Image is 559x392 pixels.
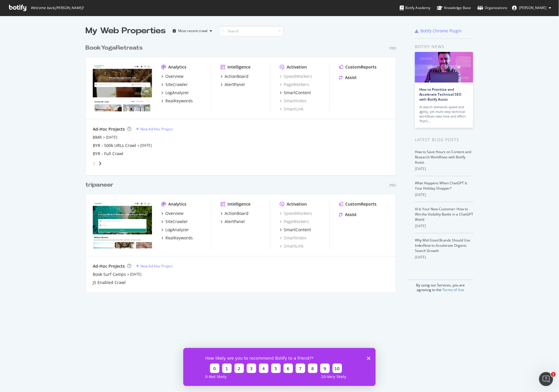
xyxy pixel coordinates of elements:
[339,212,357,218] a: Assist
[165,227,189,233] div: LogAnalyzer
[93,263,125,269] div: Ad-Hoc Projects
[415,206,474,222] a: AI Is Your New Customer: How to Win the Visibility Battle in a ChatGPT World
[389,183,396,188] div: Pro
[345,201,377,207] div: CustomReports
[136,127,173,132] a: New Ad-Hoc Project
[85,44,145,52] a: BookYogaRetreats
[415,255,474,260] div: [DATE]
[508,3,556,13] button: [PERSON_NAME]
[130,272,142,277] a: [DATE]
[165,98,193,104] div: RealKeywords
[161,73,184,79] a: Overview
[339,64,377,70] a: CustomReports
[93,143,136,148] a: BYR - 500k URLs Crawl
[93,280,126,286] a: JS Enabled Crawl
[140,143,152,148] a: [DATE]
[161,211,184,216] a: Overview
[93,134,102,140] a: BMR
[85,44,143,52] div: BookYogaRetreats
[221,219,245,225] a: AlertPanel
[539,372,553,386] iframe: Intercom live chat
[287,64,307,70] div: Activation
[421,28,462,34] div: Botify Chrome Plugin
[183,348,376,386] iframe: Survey from Botify
[280,90,311,96] a: SmartContent
[415,181,468,191] a: What Happens When ChatGPT Is Your Holiday Shopper?
[415,52,473,83] img: How to Prioritize and Accelerate Technical SEO with Botify Assist
[287,201,307,207] div: Activation
[419,105,469,123] div: AI search demands speed and agility, yet multi-step technical workflows take time and effort. Tha...
[93,126,125,132] div: Ad-Hoc Projects
[519,5,547,10] span: Emma Hartley
[140,127,173,132] div: New Ad-Hoc Project
[178,29,207,33] div: Most recent crawl
[415,238,471,253] a: Why Mid-Sized Brands Should Use IndexNow to Accelerate Organic Search Growth
[443,287,464,292] a: Terms of Use
[85,37,401,292] div: grid
[345,64,377,70] div: CustomReports
[170,26,214,36] button: Most recent crawl
[345,75,357,80] div: Assist
[339,75,357,80] a: Assist
[90,159,98,168] div: angle-left
[437,5,471,11] div: Knowledge Base
[31,6,83,10] span: Welcome back, [PERSON_NAME] !
[280,82,309,87] a: PageWorkers
[161,219,188,225] a: SiteCrawler
[280,211,312,216] a: SpeedWorkers
[415,223,474,229] div: [DATE]
[280,219,309,225] a: PageWorkers
[93,201,152,249] img: tripaneer.com
[93,64,152,111] img: bookyogaretreats.com
[98,161,102,167] div: angle-right
[221,73,249,79] a: ActionBoard
[165,73,184,79] div: Overview
[280,73,312,79] a: SpeedWorkers
[280,243,303,249] a: SmartLink
[106,135,117,140] a: [DATE]
[280,106,303,112] a: SmartLink
[415,136,474,143] div: Latest Blog Posts
[221,82,245,87] a: AlertPanel
[280,235,306,241] a: SmartIndex
[415,43,474,50] div: Botify news
[400,5,431,11] div: Botify Academy
[161,235,193,241] a: RealKeywords
[228,64,251,70] div: Intelligence
[280,98,306,104] a: SmartIndex
[225,82,245,87] div: AlertPanel
[140,264,173,269] div: New Ad-Hoc Project
[280,227,311,233] a: SmartContent
[161,90,189,96] a: LogAnalyzer
[415,192,474,197] div: [DATE]
[93,151,123,157] a: BYR - Full Crawl
[551,372,556,377] span: 1
[225,73,249,79] div: ActionBoard
[165,211,184,216] div: Overview
[415,28,462,34] a: Botify Chrome Plugin
[168,201,186,207] div: Analytics
[136,264,173,269] a: New Ad-Hoc Project
[478,5,508,11] div: Organizations
[85,181,116,189] a: tripaneer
